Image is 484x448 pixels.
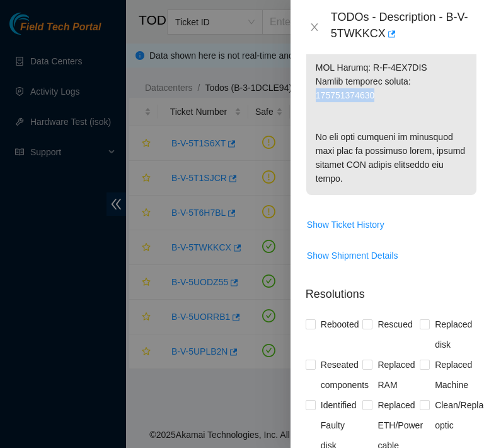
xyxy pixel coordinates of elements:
[309,22,320,32] span: close
[307,249,398,262] span: Show Shipment Details
[430,355,477,395] span: Replaced Machine
[306,245,399,266] button: Show Shipment Details
[430,314,477,355] span: Replaced disk
[331,10,469,44] div: TODOs - Description - B-V-5TWKKCX
[306,21,323,33] button: Close
[372,314,417,334] span: Rescued
[306,215,385,235] button: Show Ticket History
[316,355,374,395] span: Reseated components
[316,314,364,334] span: Rebooted
[306,276,477,303] p: Resolutions
[307,218,384,232] span: Show Ticket History
[372,355,420,395] span: Replaced RAM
